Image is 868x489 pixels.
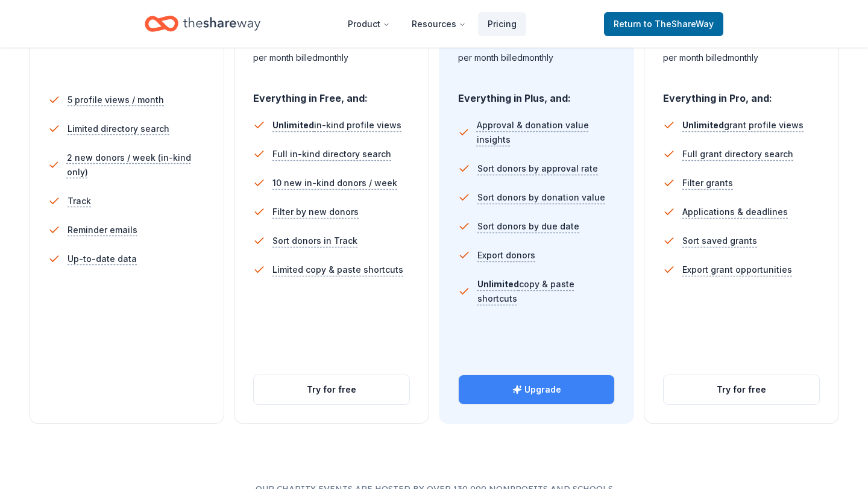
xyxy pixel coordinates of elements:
span: Applications & deadlines [682,205,788,219]
span: Sort saved grants [682,234,757,248]
span: Return [614,17,714,31]
span: Sort donors by due date [477,219,579,234]
span: $ 119 [663,14,722,48]
span: to TheShareWay [644,19,714,29]
span: grant profile views [682,120,804,130]
div: per month billed monthly [253,51,410,65]
span: in-kind profile views [272,120,401,130]
span: $ 29 [253,14,307,48]
span: Sort donors by approval rate [477,161,598,176]
span: Export grant opportunities [682,263,792,277]
span: Up-to-date data [68,252,137,266]
button: Try for free [664,375,819,404]
button: Upgrade [459,375,614,404]
span: Filter grants [682,176,733,190]
span: copy & paste shortcuts [477,279,574,304]
span: Full grant directory search [682,147,793,161]
span: Limited directory search [68,122,169,136]
div: Everything in Plus, and: [458,81,615,106]
span: Reminder emails [68,223,137,237]
span: Unlimited [272,120,314,130]
span: Approval & donation value insights [477,118,615,147]
a: Pricing [478,12,526,36]
span: Sort donors by donation value [477,190,605,205]
span: Unlimited [682,120,724,130]
span: Unlimited [477,279,519,289]
nav: Main [338,10,526,38]
span: Export donors [477,248,535,263]
span: Sort donors in Track [272,234,357,248]
a: Returnto TheShareWay [604,12,723,36]
span: Track [68,194,91,208]
a: Home [145,10,260,38]
div: per month billed monthly [663,51,820,65]
span: Limited copy & paste shortcuts [272,263,403,277]
span: Filter by new donors [272,205,359,219]
span: 10 new in-kind donors / week [272,176,397,190]
button: Try for free [254,375,409,404]
span: $ 59 [458,14,511,48]
span: 2 new donors / week (in-kind only) [67,151,205,179]
div: Everything in Pro, and: [663,81,820,106]
span: Full in-kind directory search [272,147,391,161]
div: Everything in Free, and: [253,81,410,106]
button: Resources [402,12,476,36]
span: 5 profile views / month [68,93,164,107]
button: Product [338,12,400,36]
div: per month billed monthly [458,51,615,65]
